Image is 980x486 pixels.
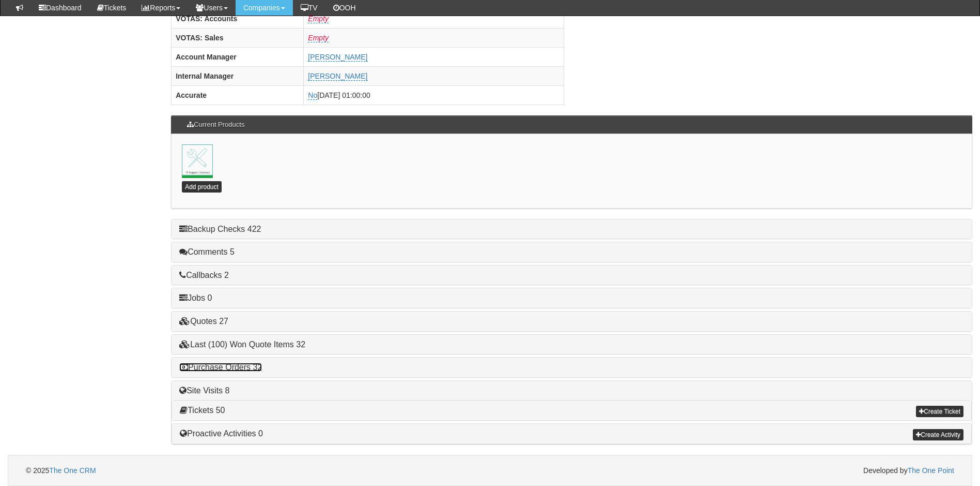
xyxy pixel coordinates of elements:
[172,28,304,47] th: VOTAS: Sales
[172,66,304,85] th: Internal Manager
[308,34,329,42] a: Empty
[49,466,96,475] a: The One CRM
[179,225,261,233] a: Backup Checks 422
[304,85,564,105] td: [DATE] 01:00:00
[179,247,235,256] a: Comments 5
[908,466,954,475] a: The One Point
[172,85,304,105] th: Accurate
[863,465,954,476] span: Developed by
[179,293,212,302] a: Jobs 0
[179,271,229,279] a: Callbacks 2
[916,406,963,417] a: Create Ticket
[182,144,213,175] a: IT Support Contract<br> 26th Feb 2020 <br> No to date
[180,406,225,415] a: Tickets 50
[179,340,305,349] a: Last (100) Won Quote Items 32
[308,72,367,81] a: [PERSON_NAME]
[308,91,317,100] a: No
[182,181,222,193] a: Add product
[182,116,250,134] h3: Current Products
[308,14,329,23] a: Empty
[172,47,304,66] th: Account Manager
[172,9,304,28] th: VOTAS: Accounts
[308,53,367,62] a: [PERSON_NAME]
[182,144,213,175] img: it-support-contract.png
[180,429,263,438] a: Proactive Activities 0
[179,317,228,326] a: Quotes 27
[179,363,262,372] a: Purchase Orders 32
[913,429,963,440] a: Create Activity
[179,386,229,395] a: Site Visits 8
[26,466,96,475] span: © 2025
